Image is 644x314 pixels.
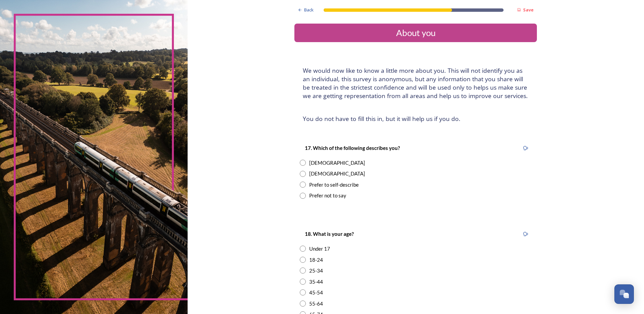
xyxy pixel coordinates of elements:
[523,7,534,13] strong: Save
[309,170,365,178] div: [DEMOGRAPHIC_DATA]
[303,115,528,123] h4: You do not have to fill this in, but it will help us if you do.
[309,289,323,296] div: 45-54
[309,245,330,253] div: Under 17
[309,278,323,286] div: 35-44
[305,145,400,151] strong: 17. Which of the following describes you?
[305,231,354,237] strong: 18. What is your age?
[309,267,323,275] div: 25-34
[309,256,323,264] div: 18-24
[309,181,359,189] div: Prefer to self-describe
[309,159,365,167] div: [DEMOGRAPHIC_DATA]
[304,7,314,13] span: Back
[309,192,346,199] div: Prefer not to say
[297,26,534,39] div: About you
[614,284,634,304] button: Open Chat
[303,66,528,100] h4: We would now like to know a little more about you. This will not identify you as an individual, t...
[309,300,323,308] div: 55-64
